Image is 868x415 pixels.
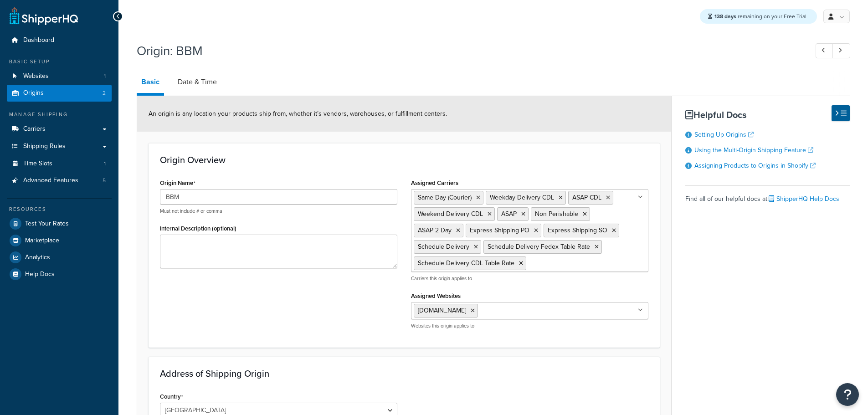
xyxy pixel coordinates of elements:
[137,42,799,60] h1: Origin: BBM
[7,215,112,232] a: Test Your Rates
[160,179,195,187] label: Origin Name
[411,323,648,329] p: Websites this origin applies to
[572,193,601,202] span: ASAP CDL
[25,237,59,245] span: Marketplace
[7,85,112,102] li: Origins
[7,266,112,282] a: Help Docs
[836,383,859,406] button: Open Resource Center
[7,155,112,172] li: Time Slots
[23,143,66,150] span: Shipping Rules
[694,161,816,170] a: Assigning Products to Origins in Shopify
[816,43,833,58] a: Previous Record
[411,292,461,299] label: Assigned Websites
[7,68,112,85] a: Websites1
[23,36,54,44] span: Dashboard
[418,193,472,202] span: Same Day (Courier)
[23,160,52,168] span: Time Slots
[7,58,112,66] div: Basic Setup
[418,209,483,219] span: Weekend Delivery CDL
[160,225,236,232] label: Internal Description (optional)
[694,130,754,139] a: Setting Up Origins
[137,71,164,96] a: Basic
[7,232,112,249] a: Marketplace
[685,185,850,205] div: Find all of our helpful docs at:
[7,205,112,213] div: Resources
[103,89,106,97] span: 2
[160,369,648,379] h3: Address of Shipping Origin
[7,68,112,85] li: Websites
[7,111,112,118] div: Manage Shipping
[7,249,112,266] a: Analytics
[23,125,46,133] span: Carriers
[470,225,529,235] span: Express Shipping PO
[694,145,813,155] a: Using the Multi-Origin Shipping Feature
[501,209,517,219] span: ASAP
[104,72,106,80] span: 1
[7,172,112,189] a: Advanced Features5
[23,72,49,80] span: Websites
[490,193,554,202] span: Weekday Delivery CDL
[25,271,55,278] span: Help Docs
[418,306,466,315] span: [DOMAIN_NAME]
[160,208,397,215] p: Must not include # or comma
[714,12,806,20] span: remaining on your Free Trial
[25,220,69,228] span: Test Your Rates
[7,138,112,155] a: Shipping Rules
[23,89,44,97] span: Origins
[411,179,458,186] label: Assigned Carriers
[160,393,183,400] label: Country
[173,71,221,93] a: Date & Time
[418,225,452,235] span: ASAP 2 Day
[488,242,590,251] span: Schedule Delivery Fedex Table Rate
[832,43,850,58] a: Next Record
[7,32,112,49] a: Dashboard
[7,172,112,189] li: Advanced Features
[685,110,850,120] h3: Helpful Docs
[418,258,514,268] span: Schedule Delivery CDL Table Rate
[769,194,839,204] a: ShipperHQ Help Docs
[7,85,112,102] a: Origins2
[25,254,50,261] span: Analytics
[535,209,578,219] span: Non Perishable
[104,160,106,168] span: 1
[103,177,106,184] span: 5
[7,155,112,172] a: Time Slots1
[548,225,607,235] span: Express Shipping SO
[149,109,447,118] span: An origin is any location your products ship from, whether it’s vendors, warehouses, or fulfillme...
[411,275,648,282] p: Carriers this origin applies to
[832,105,850,121] button: Hide Help Docs
[7,121,112,138] a: Carriers
[418,242,469,251] span: Schedule Delivery
[160,155,648,165] h3: Origin Overview
[23,177,78,184] span: Advanced Features
[714,12,736,20] strong: 138 days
